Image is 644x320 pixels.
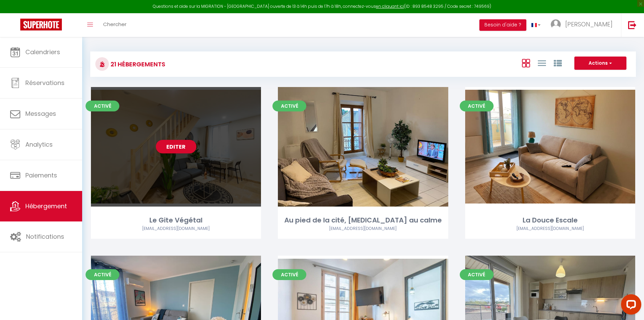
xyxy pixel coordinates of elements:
button: Actions [574,57,626,70]
span: Réservations [25,79,65,87]
span: Activé [272,269,306,280]
a: Chercher [98,13,132,37]
img: ... [551,19,561,29]
div: La Douce Escale [465,215,635,226]
a: Vue en Liste [538,57,546,68]
a: Editer [156,140,196,153]
div: Airbnb [278,226,448,232]
iframe: LiveChat chat widget [616,292,644,320]
div: Airbnb [465,226,635,232]
span: Chercher [103,21,126,28]
span: Activé [86,101,119,111]
a: Editer [530,140,570,153]
span: Activé [460,101,494,111]
a: Vue par Groupe [554,57,562,68]
img: logout [628,21,637,29]
div: Le Gite Végétal [91,215,261,226]
span: Calendriers [25,48,60,56]
span: [PERSON_NAME] [565,20,613,28]
a: en cliquant ici [376,3,404,9]
div: Au pied de la cité, [MEDICAL_DATA] au calme [278,215,448,226]
button: Besoin d'aide ? [479,19,526,31]
a: ... [PERSON_NAME] [546,13,621,37]
span: Analytics [25,140,53,149]
img: Super Booking [20,19,62,30]
div: Airbnb [91,226,261,232]
span: Paiements [25,171,57,179]
span: Activé [272,101,306,111]
span: Activé [86,269,119,280]
span: Notifications [26,232,64,241]
a: Editer [343,140,383,153]
span: Hébergement [25,202,67,210]
span: Activé [460,269,494,280]
a: Vue en Box [522,57,530,68]
span: Messages [25,109,56,118]
h3: 21 Hébergements [109,57,165,72]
